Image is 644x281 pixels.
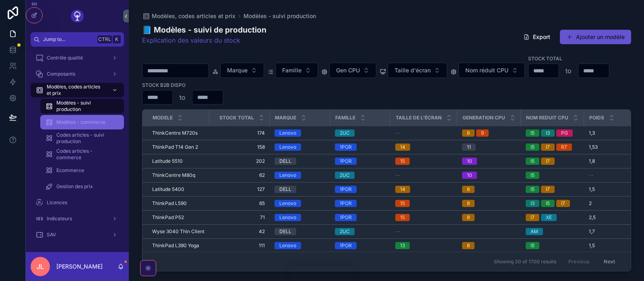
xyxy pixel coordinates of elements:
[152,186,204,193] a: Latitude 5400
[528,55,562,62] label: Stock total
[589,172,640,178] a: --
[152,130,204,136] a: ThinkCentre M720s
[142,81,186,88] label: Stock B2B dispo
[152,200,187,207] span: ThinkPad L590
[395,200,452,207] a: 15
[458,63,525,78] button: Select Button
[462,129,516,137] a: 89
[71,10,84,23] img: App logo
[336,66,360,74] span: Gen CPU
[275,214,325,221] a: Lenovo
[462,158,516,165] a: 10
[152,12,235,20] span: Modèles, codes articles et prix
[214,242,265,249] span: 111
[214,228,265,235] a: 42
[152,144,198,150] span: ThinkPad T14 Gen 2
[526,158,579,165] a: I5I7
[335,115,355,121] span: Famille
[400,200,405,207] div: 15
[526,186,579,193] a: I5I7
[589,158,595,164] span: 1,8
[279,228,291,235] div: DELL
[589,228,640,235] a: 1,7
[180,92,186,102] p: to
[530,214,535,221] div: I7
[275,172,325,179] a: Lenovo
[329,63,376,78] button: Select Button
[47,84,105,96] span: Modèles, codes articles et prix
[561,200,565,207] div: I7
[467,172,472,179] div: 10
[462,144,516,151] a: 11
[26,47,129,252] div: scrollable content
[481,129,484,137] div: 9
[589,158,640,164] a: 1,8
[275,242,325,249] a: Lenovo
[589,242,595,249] span: 1,5
[279,129,296,137] div: Lenovo
[214,172,265,178] a: 62
[546,186,550,193] div: I7
[152,158,204,164] a: Latitude 5510
[152,242,204,249] a: ThinkPad L390 Yoga
[40,131,124,146] a: Codes articles - suivi production
[589,130,595,136] span: 1,3
[152,214,204,221] a: ThinkPad P52
[31,195,124,210] a: Licences
[589,144,598,150] span: 1,53
[97,35,112,43] span: Ctrl
[589,186,640,193] a: 1,5
[400,144,405,151] div: 14
[400,186,405,193] div: 14
[279,200,296,207] div: Lenovo
[395,242,452,249] a: 13
[467,158,472,165] div: 10
[214,186,265,193] a: 127
[275,115,296,121] span: Marque
[214,214,265,221] a: 71
[396,115,442,121] span: Taille de l'écran
[335,242,386,249] a: 1POR
[400,214,405,221] div: 15
[279,158,291,165] div: DELL
[546,144,550,151] div: I7
[214,130,265,136] a: 174
[462,115,505,121] span: Generation CPU
[546,158,550,165] div: I7
[530,158,535,165] div: I5
[340,129,350,137] div: 2UC
[279,172,296,179] div: Lenovo
[152,228,204,235] span: Wyse 3040 Thin Client
[275,228,325,235] a: DELL
[31,83,124,97] a: Modèles, codes articles et prix
[526,144,579,151] a: I5I7R7
[589,242,640,249] a: 1,5
[244,12,316,20] span: Modèles - suivi production
[275,144,325,151] a: Lenovo
[275,158,325,165] a: DELL
[335,228,386,235] a: 2UC
[462,186,516,193] a: 8
[56,148,116,161] span: Codes articles - commerce
[335,158,386,165] a: 1POR
[526,214,579,221] a: I7XE
[37,262,44,271] span: JL
[340,228,350,235] div: 2UC
[388,63,447,78] button: Select Button
[530,129,535,137] div: I5
[395,144,452,151] a: 14
[152,214,184,221] span: ThinkPad P52
[214,158,265,164] a: 202
[279,242,296,249] div: Lenovo
[589,186,595,193] span: 1,5
[279,186,291,193] div: DELL
[114,36,120,43] span: K
[560,30,631,44] button: Ajouter un modèle
[214,200,265,207] a: 65
[546,200,550,207] div: I5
